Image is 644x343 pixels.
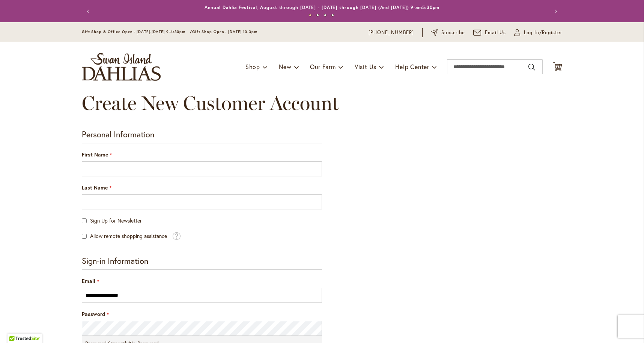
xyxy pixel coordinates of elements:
span: Visit Us [355,63,376,71]
span: Create New Customer Account [82,91,339,115]
span: Subscribe [441,29,465,36]
iframe: Launch Accessibility Center [6,316,27,337]
a: [PHONE_NUMBER] [369,29,414,36]
button: 1 of 4 [309,14,311,17]
span: Email Us [485,29,506,36]
button: Next [547,4,562,19]
span: Shop [245,63,260,71]
button: Previous [82,4,97,19]
a: Subscribe [431,29,465,36]
span: Gift Shop Open - [DATE] 10-3pm [192,29,257,34]
button: 3 of 4 [324,14,327,17]
span: Password [82,310,105,317]
span: Email [82,277,95,284]
a: Annual Dahlia Festival, August through [DATE] - [DATE] through [DATE] (And [DATE]) 9-am5:30pm [205,5,440,10]
span: Log In/Register [524,29,562,36]
span: Last Name [82,184,108,191]
span: Personal Information [82,129,154,140]
span: Gift Shop & Office Open - [DATE]-[DATE] 9-4:30pm / [82,29,192,34]
span: Allow remote shopping assistance [90,232,167,239]
span: Our Farm [310,63,336,71]
span: New [279,63,291,71]
a: store logo [82,53,161,81]
a: Email Us [473,29,506,36]
button: 4 of 4 [331,14,334,17]
button: 2 of 4 [316,14,319,17]
span: Sign Up for Newsletter [90,217,142,224]
a: Log In/Register [514,29,562,36]
span: Sign-in Information [82,255,148,266]
span: Help Center [395,63,429,71]
span: First Name [82,151,108,158]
